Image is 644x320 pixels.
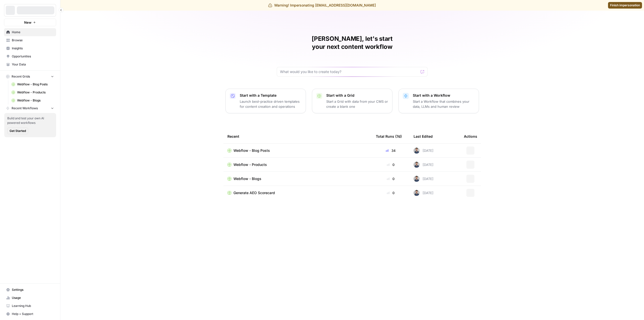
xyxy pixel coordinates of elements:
[326,93,388,98] p: Start with a Grid
[12,296,54,300] span: Usage
[414,176,420,182] img: 5d1k13leg0nycxz2j92w4c5jfa9r
[9,80,56,88] a: Webflow - Blog Posts
[7,116,53,125] span: Build and test your own AI powered workflows
[4,60,56,68] a: Your Data
[414,129,433,143] div: Last Edited
[464,129,477,143] div: Actions
[4,28,56,36] a: Home
[414,162,420,168] img: 5d1k13leg0nycxz2j92w4c5jfa9r
[7,128,28,134] button: Get Started
[12,54,54,59] span: Opportunities
[12,62,54,67] span: Your Data
[9,88,56,96] a: Webflow - Products
[4,19,56,26] button: New
[268,3,376,8] div: Warning! Impersonating [EMAIL_ADDRESS][DOMAIN_NAME]
[12,312,54,316] span: Help + Support
[12,304,54,308] span: Learning Hub
[227,162,368,167] a: Webflow - Products
[414,190,420,196] img: 5d1k13leg0nycxz2j92w4c5jfa9r
[227,176,368,181] a: Webflow - Blogs
[413,93,475,98] p: Start with a Workflow
[17,90,54,95] span: Webflow - Products
[4,104,56,112] button: Recent Workflows
[12,74,30,79] span: Recent Grids
[610,3,640,8] span: Finish impersonation
[414,190,433,196] div: [DATE]
[17,82,54,87] span: Webflow - Blog Posts
[4,73,56,80] button: Recent Grids
[326,99,388,109] p: Start a Grid with data from your CMS or create a blank one
[233,190,275,195] span: Generate AEO Scorecard
[227,148,368,153] a: Webflow - Blog Posts
[414,148,433,154] div: [DATE]
[280,69,418,74] input: What would you like to create today?
[233,176,261,181] span: Webflow - Blogs
[376,129,402,143] div: Total Runs (7d)
[413,99,475,109] p: Start a Workflow that combines your data, LLMs and human review
[240,99,302,109] p: Launch best-practice driven templates for content creation and operations
[227,190,368,195] a: Generate AEO Scorecard
[12,46,54,51] span: Insights
[4,36,56,44] a: Browse
[233,148,270,153] span: Webflow - Blog Posts
[12,30,54,34] span: Home
[376,176,406,181] div: 0
[398,89,479,113] button: Start with a WorkflowStart a Workflow that combines your data, LLMs and human review
[4,310,56,318] button: Help + Support
[12,106,38,111] span: Recent Workflows
[4,44,56,52] a: Insights
[12,288,54,292] span: Settings
[12,38,54,43] span: Browse
[414,162,433,168] div: [DATE]
[4,286,56,294] a: Settings
[608,2,642,9] a: Finish impersonation
[312,89,392,113] button: Start with a GridStart a Grid with data from your CMS or create a blank one
[4,52,56,60] a: Opportunities
[376,148,406,153] div: 34
[277,35,428,51] h1: [PERSON_NAME], let's start your next content workflow
[4,294,56,302] a: Usage
[9,96,56,104] a: Webflow - Blogs
[376,190,406,195] div: 0
[17,98,54,103] span: Webflow - Blogs
[240,93,302,98] p: Start with a Template
[10,129,26,133] span: Get Started
[225,89,306,113] button: Start with a TemplateLaunch best-practice driven templates for content creation and operations
[4,302,56,310] a: Learning Hub
[233,162,267,167] span: Webflow - Products
[414,176,433,182] div: [DATE]
[414,148,420,154] img: 5d1k13leg0nycxz2j92w4c5jfa9r
[227,129,368,143] div: Recent
[376,162,406,167] div: 0
[24,20,31,25] span: New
